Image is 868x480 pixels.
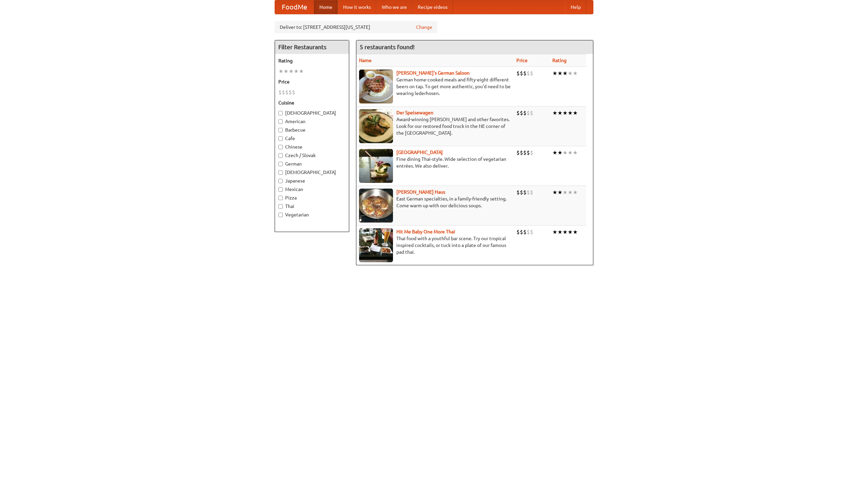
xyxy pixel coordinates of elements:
a: Change [416,24,432,31]
li: $ [523,149,527,156]
label: Thai [278,203,346,210]
li: ★ [283,68,289,75]
li: ★ [294,68,299,75]
li: ★ [299,68,304,75]
label: Japanese [278,177,346,184]
img: kohlhaus.jpg [359,189,393,223]
li: $ [527,70,530,77]
a: [PERSON_NAME]'s German Saloon [396,70,470,76]
input: Vegetarian [278,213,283,217]
li: ★ [563,70,568,77]
label: Pizza [278,194,346,201]
h4: Filter Restaurants [275,40,349,54]
a: How it works [338,0,376,14]
li: $ [292,89,295,96]
input: Thai [278,204,283,209]
li: ★ [552,149,557,156]
li: ★ [552,70,557,77]
li: ★ [573,149,578,156]
li: $ [527,149,530,156]
li: $ [516,189,520,196]
label: Czech / Slovak [278,152,346,159]
li: $ [530,109,533,117]
li: $ [523,228,527,236]
input: American [278,119,283,124]
li: $ [523,70,527,77]
li: $ [516,70,520,77]
li: $ [530,70,533,77]
input: Barbecue [278,128,283,132]
li: $ [527,189,530,196]
li: $ [530,149,533,156]
li: $ [520,149,523,156]
input: Pizza [278,196,283,200]
label: Vegetarian [278,211,346,218]
li: $ [282,89,285,96]
li: ★ [568,228,573,236]
li: ★ [563,109,568,117]
li: ★ [568,149,573,156]
input: Cafe [278,136,283,141]
a: Price [516,58,528,63]
div: Deliver to: [STREET_ADDRESS][US_STATE] [275,21,437,33]
li: $ [516,228,520,236]
li: $ [530,228,533,236]
img: speisewagen.jpg [359,109,393,143]
a: Der Speisewagen [396,110,433,115]
li: ★ [568,70,573,77]
a: Home [314,0,338,14]
li: $ [530,189,533,196]
label: Barbecue [278,127,346,133]
a: Rating [552,58,567,63]
li: $ [516,149,520,156]
label: [DEMOGRAPHIC_DATA] [278,110,346,116]
a: Hit Me Baby One More Thai [396,229,455,234]
a: [PERSON_NAME] Haus [396,189,445,195]
p: Fine dining Thai-style. Wide selection of vegetarian entrées. We also deliver. [359,156,511,169]
input: Japanese [278,179,283,183]
li: ★ [552,228,557,236]
li: ★ [573,109,578,117]
li: $ [278,89,282,96]
li: ★ [568,189,573,196]
li: ★ [289,68,294,75]
li: $ [523,109,527,117]
input: [DEMOGRAPHIC_DATA] [278,170,283,175]
a: [GEOGRAPHIC_DATA] [396,150,443,155]
p: Thai food with a youthful bar scene. Try our tropical inspired cocktails, or tuck into a plate of... [359,235,511,255]
li: $ [520,189,523,196]
a: Help [565,0,586,14]
li: ★ [563,228,568,236]
h5: Rating [278,57,346,64]
h5: Price [278,78,346,85]
li: $ [520,70,523,77]
label: Chinese [278,143,346,150]
li: ★ [563,149,568,156]
li: $ [516,109,520,117]
a: Recipe videos [412,0,453,14]
li: ★ [552,189,557,196]
input: Czech / Slovak [278,153,283,158]
label: [DEMOGRAPHIC_DATA] [278,169,346,176]
img: esthers.jpg [359,70,393,103]
label: Cafe [278,135,346,142]
a: FoodMe [275,0,314,14]
li: ★ [573,189,578,196]
input: German [278,162,283,166]
img: babythai.jpg [359,228,393,262]
li: ★ [568,109,573,117]
label: Mexican [278,186,346,193]
li: ★ [557,109,563,117]
li: $ [527,228,530,236]
li: ★ [573,228,578,236]
li: ★ [552,109,557,117]
p: East German specialties, in a family-friendly setting. Come warm up with our delicious soups. [359,195,511,209]
li: $ [523,189,527,196]
label: American [278,118,346,125]
input: [DEMOGRAPHIC_DATA] [278,111,283,115]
